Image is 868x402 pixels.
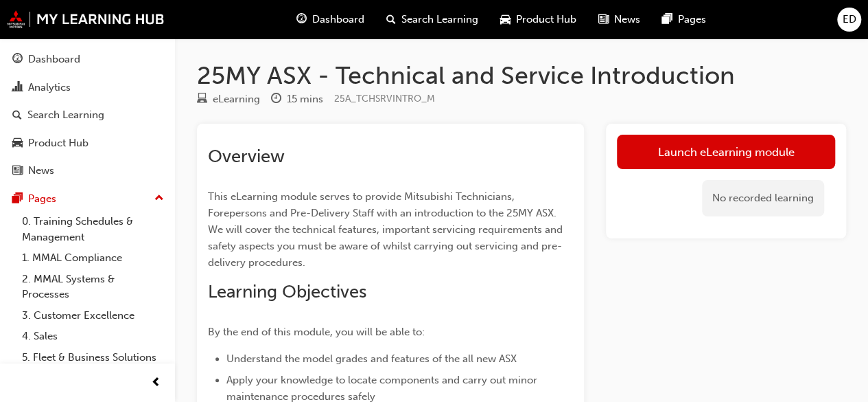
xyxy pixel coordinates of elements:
[500,11,511,28] span: car-icon
[489,5,587,34] a: car-iconProduct Hub
[5,186,169,212] button: Pages
[287,91,323,107] div: 15 mins
[208,281,366,302] span: Learning Objectives
[5,75,169,100] a: Analytics
[16,211,169,247] a: 0. Training Schedules & Management
[12,137,23,150] span: car-icon
[516,12,576,27] span: Product Hub
[702,180,824,216] div: No recorded learning
[312,12,364,27] span: Dashboard
[197,93,207,106] span: learningResourceType_ELEARNING-icon
[401,12,478,27] span: Search Learning
[12,82,23,94] span: chart-icon
[197,91,260,108] div: Type
[16,347,169,368] a: 5. Fleet & Business Solutions
[386,11,396,28] span: search-icon
[678,12,706,27] span: Pages
[662,11,672,28] span: pages-icon
[296,11,307,28] span: guage-icon
[5,47,169,72] a: Dashboard
[271,93,281,106] span: clock-icon
[7,10,165,28] img: mmal
[28,163,54,179] div: News
[27,107,104,123] div: Search Learning
[5,158,169,183] a: News
[213,91,260,107] div: eLearning
[208,190,565,269] span: This eLearning module serves to provide Mitsubishi Technicians, Forepersons and Pre-Delivery Staf...
[587,5,651,34] a: news-iconNews
[271,91,323,108] div: Duration
[837,8,861,32] button: ED
[154,190,164,208] span: up-icon
[16,305,169,326] a: 3. Customer Excellence
[12,165,23,177] span: news-icon
[598,11,609,28] span: news-icon
[16,269,169,305] a: 2. MMAL Systems & Processes
[16,326,169,347] a: 4. Sales
[226,353,517,365] span: Understand the model grades and features of the all new ASX
[843,12,856,27] span: ED
[208,326,425,338] span: By the end of this module, you will be able to:
[12,109,22,122] span: search-icon
[12,54,23,66] span: guage-icon
[5,131,169,156] a: Product Hub
[208,146,285,167] span: Overview
[617,135,835,169] a: Launch eLearning module
[16,247,169,269] a: 1. MMAL Compliance
[375,5,489,34] a: search-iconSearch Learning
[285,5,375,34] a: guage-iconDashboard
[5,44,169,186] button: DashboardAnalyticsSearch LearningProduct HubNews
[614,12,640,27] span: News
[651,5,717,34] a: pages-iconPages
[151,375,161,392] span: prev-icon
[5,102,169,128] a: Search Learning
[197,60,846,91] h1: 25MY ASX - Technical and Service Introduction
[28,191,56,207] div: Pages
[12,193,23,205] span: pages-icon
[28,52,80,67] div: Dashboard
[28,135,89,151] div: Product Hub
[334,93,435,104] span: Learning resource code
[28,80,71,96] div: Analytics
